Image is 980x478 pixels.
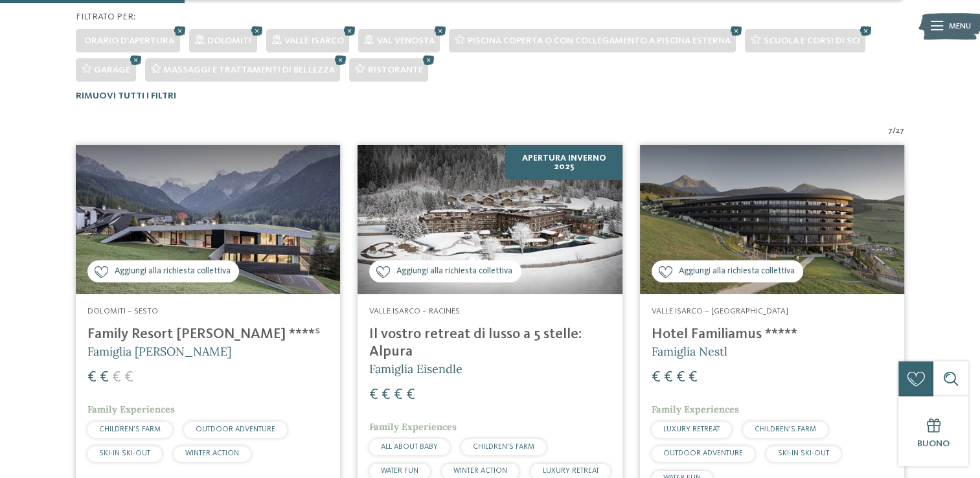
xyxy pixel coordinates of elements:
[87,404,175,415] span: Family Experiences
[87,307,158,315] span: Dolomiti – Sesto
[664,370,673,385] span: €
[689,370,698,385] span: €
[652,307,788,315] span: Valle Isarco – [GEOGRAPHIC_DATA]
[94,65,130,74] span: Garage
[369,421,457,433] span: Family Experiences
[87,344,231,359] span: Famiglia [PERSON_NAME]
[100,370,109,385] span: €
[778,450,829,457] span: SKI-IN SKI-OUT
[376,36,434,45] span: Val Venosta
[763,36,860,45] span: Scuola e corsi di sci
[196,426,275,433] span: OUTDOOR ADVENTURE
[99,426,161,433] span: CHILDREN’S FARM
[652,370,661,385] span: €
[755,426,816,433] span: CHILDREN’S FARM
[87,370,97,385] span: €
[640,145,904,294] img: Cercate un hotel per famiglie? Qui troverete solo i migliori!
[453,467,507,475] span: WINTER ACTION
[185,450,239,457] span: WINTER ACTION
[163,65,334,74] span: Massaggi e trattamenti di bellezza
[917,439,950,448] span: Buono
[76,12,136,21] span: Filtrato per:
[124,370,133,385] span: €
[369,361,462,376] span: Famiglia Eisendle
[284,36,343,45] span: Valle Isarco
[112,370,121,385] span: €
[207,36,251,45] span: Dolomiti
[542,467,598,475] span: LUXURY RETREAT
[652,404,739,415] span: Family Experiences
[76,145,340,294] img: Family Resort Rainer ****ˢ
[115,266,231,278] span: Aggiungi alla richiesta collettiva
[76,91,176,100] span: Rimuovi tutti i filtri
[369,307,460,315] span: Valle Isarco – Racines
[652,344,727,359] span: Famiglia Nestl
[896,125,904,137] span: 27
[396,266,512,278] span: Aggiungi alla richiesta collettiva
[663,426,720,433] span: LUXURY RETREAT
[678,266,794,278] span: Aggiungi alla richiesta collettiva
[381,443,438,451] span: ALL ABOUT BABY
[888,125,893,137] span: 7
[406,387,415,403] span: €
[382,387,391,403] span: €
[367,65,422,74] span: Ristorante
[99,450,150,457] span: SKI-IN SKI-OUT
[369,326,610,361] h4: Il vostro retreat di lusso a 5 stelle: Alpura
[84,36,174,45] span: Orario d'apertura
[676,370,685,385] span: €
[473,443,534,451] span: CHILDREN’S FARM
[394,387,403,403] span: €
[358,145,622,294] img: Cercate un hotel per famiglie? Qui troverete solo i migliori!
[87,326,328,343] h4: Family Resort [PERSON_NAME] ****ˢ
[893,125,896,137] span: /
[467,36,730,45] span: Piscina coperta o con collegamento a piscina esterna
[663,450,743,457] span: OUTDOOR ADVENTURE
[369,387,378,403] span: €
[898,396,968,466] a: Buono
[381,467,418,475] span: WATER FUN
